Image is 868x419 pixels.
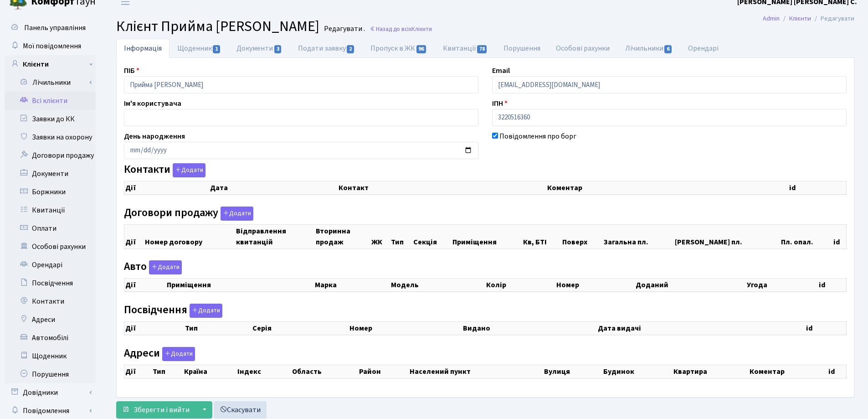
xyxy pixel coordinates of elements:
[124,304,222,318] label: Посвідчення
[10,73,96,92] a: Лічильники
[23,41,81,51] span: Мої повідомлення
[214,401,267,419] a: Скасувати
[462,321,597,335] th: Видано
[749,9,868,28] nav: breadcrumb
[322,25,365,33] small: Редагувати .
[173,163,205,177] button: Контакти
[543,365,602,378] th: Вулиця
[370,224,390,248] th: ЖК
[124,321,185,335] th: Дії
[184,321,252,335] th: Тип
[229,39,290,58] a: Документи
[5,310,96,329] a: Адреси
[597,321,805,335] th: Дата видачі
[5,128,96,146] a: Заявки на охорону
[499,131,576,142] label: Повідомлення про борг
[116,39,169,58] a: Інформація
[170,162,205,178] a: Додати
[477,45,487,53] span: 78
[124,207,253,221] label: Договори продажу
[149,260,182,274] button: Авто
[548,39,617,58] a: Особові рахунки
[358,365,409,378] th: Район
[290,39,363,58] a: Подати заявку
[818,279,847,292] th: id
[349,321,462,335] th: Номер
[124,65,139,76] label: ПІБ
[213,45,220,53] span: 1
[811,14,854,24] li: Редагувати
[124,365,152,378] th: Дії
[780,224,832,248] th: Пл. опал.
[680,39,726,58] a: Орендарі
[144,224,235,248] th: Номер договору
[124,181,210,195] th: Дії
[160,345,195,361] a: Додати
[805,321,846,335] th: id
[147,259,182,275] a: Додати
[789,14,811,23] a: Клієнти
[209,181,338,195] th: Дата
[221,207,253,221] button: Договори продажу
[363,39,435,58] a: Пропуск в ЖК
[416,45,426,53] span: 96
[435,39,496,58] a: Квитанції
[338,181,546,195] th: Контакт
[134,405,190,415] span: Зберегти і вийти
[235,224,315,248] th: Відправлення квитанцій
[236,365,291,378] th: Індекс
[5,201,96,219] a: Квитанції
[152,365,183,378] th: Тип
[24,23,86,33] span: Панель управління
[124,98,181,109] label: Ім'я користувача
[5,347,96,365] a: Щоденник
[492,65,510,76] label: Email
[166,279,314,292] th: Приміщення
[291,365,358,378] th: Область
[827,365,847,378] th: id
[746,279,818,292] th: Угода
[5,274,96,292] a: Посвідчення
[169,39,229,58] a: Щоденник
[5,110,96,128] a: Заявки до КК
[5,256,96,274] a: Орендарі
[274,45,282,53] span: 3
[409,365,543,378] th: Населений пункт
[5,19,96,37] a: Панель управління
[315,224,371,248] th: Вторинна продаж
[635,279,746,292] th: Доданий
[116,16,319,37] span: Клієнт Прийма [PERSON_NAME]
[496,39,548,58] a: Порушення
[162,347,195,361] button: Адреси
[674,224,780,248] th: [PERSON_NAME] пл.
[788,181,847,195] th: id
[5,383,96,402] a: Довідники
[390,279,485,292] th: Модель
[5,146,96,165] a: Договори продажу
[546,181,788,195] th: Коментар
[832,224,846,248] th: id
[412,224,452,248] th: Секція
[124,131,185,142] label: День народження
[452,224,522,248] th: Приміщення
[190,304,222,318] button: Посвідчення
[603,224,674,248] th: Загальна пл.
[411,25,432,33] span: Клієнти
[485,279,555,292] th: Колір
[314,279,390,292] th: Марка
[5,238,96,256] a: Особові рахунки
[347,45,354,53] span: 2
[183,365,236,378] th: Країна
[617,39,680,58] a: Лічильники
[124,163,205,177] label: Контакти
[390,224,412,248] th: Тип
[5,329,96,347] a: Автомобілі
[124,347,195,361] label: Адреси
[5,165,96,183] a: Документи
[555,279,635,292] th: Номер
[5,365,96,383] a: Порушення
[763,14,780,23] a: Admin
[673,365,749,378] th: Квартира
[5,37,96,55] a: Мої повідомлення
[124,279,166,292] th: Дії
